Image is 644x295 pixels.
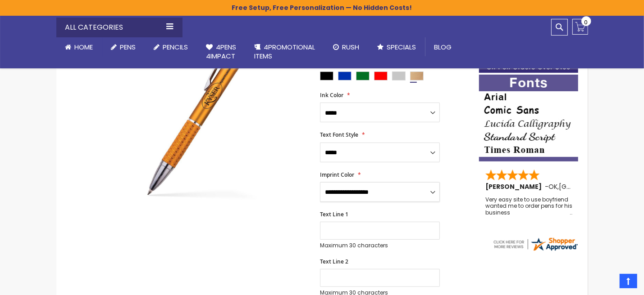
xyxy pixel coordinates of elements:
[545,182,625,191] span: - ,
[572,19,588,35] a: 0
[492,246,579,254] a: 4pens.com certificate URL
[324,37,369,57] a: Rush
[387,42,416,52] span: Specials
[338,72,352,80] div: Blue
[56,37,102,57] a: Home
[373,61,401,69] span: Copper
[585,18,588,27] span: 0
[434,42,452,52] span: Blog
[75,42,93,52] span: Home
[374,72,388,80] div: Red
[410,72,424,80] div: Copper
[392,72,406,80] div: Silver
[145,37,197,57] a: Pencils
[479,75,578,161] img: font-personalization-examples
[620,274,637,288] a: Top
[485,197,573,216] div: Very easy site to use boyfriend wanted me to order pens for his business
[356,72,370,80] div: Green
[320,210,348,218] span: Text Line 1
[425,37,461,57] a: Blog
[485,182,545,191] span: [PERSON_NAME]
[559,182,625,191] span: [GEOGRAPHIC_DATA]
[320,91,343,99] span: Ink Color
[197,37,246,67] a: 4Pens4impact
[320,171,354,179] span: Imprint Color
[320,131,358,139] span: Text Font Style
[246,37,324,67] a: 4PROMOTIONALITEMS
[320,72,333,80] div: Black
[343,42,360,52] span: Rush
[255,42,315,61] span: 4PROMOTIONAL ITEMS
[320,258,348,265] span: Text Line 2
[369,37,425,57] a: Specials
[120,42,136,52] span: Pens
[492,236,579,252] img: 4pens.com widget logo
[548,182,557,191] span: OK
[56,18,183,37] div: All Categories
[163,42,188,52] span: Pencils
[206,42,237,61] span: 4Pens 4impact
[320,242,440,249] p: Maximum 30 characters
[102,37,145,57] a: Pens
